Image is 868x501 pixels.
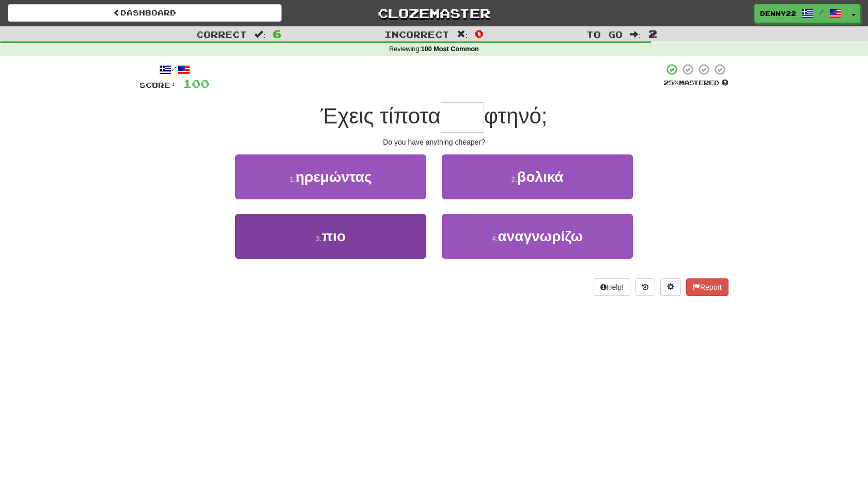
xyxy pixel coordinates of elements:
[819,8,824,15] span: /
[484,104,548,128] span: φτηνό;
[316,234,322,243] small: 3 .
[636,278,655,296] button: Round history (alt+y)
[594,278,630,296] button: Help!
[517,169,563,185] span: βολικά
[648,27,657,40] span: 2
[196,29,247,39] span: Correct
[492,234,498,243] small: 4 .
[442,214,633,259] button: 4.αναγνωρίζω
[663,79,679,87] span: 25 %
[498,228,583,244] span: αναγνωρίζω
[139,63,209,76] div: /
[475,27,484,40] span: 0
[289,175,296,183] small: 1 .
[511,175,517,183] small: 2 .
[442,154,633,199] button: 2.βολικά
[139,81,177,89] span: Score:
[183,77,209,90] span: 100
[384,29,450,39] span: Incorrect
[8,4,282,22] a: Dashboard
[296,169,372,185] span: ηρεμώντας
[254,30,266,39] span: :
[273,27,282,40] span: 6
[139,137,729,147] div: Do you have anything cheaper?
[586,29,623,39] span: To go
[322,228,346,244] span: πιο
[686,278,729,296] button: Report
[235,214,426,259] button: 3.πιο
[663,79,729,88] div: Mastered
[630,30,641,39] span: :
[754,4,847,23] a: Denny22 /
[421,45,479,53] strong: 100 Most Common
[235,154,426,199] button: 1.ηρεμώντας
[760,9,796,18] span: Denny22
[321,104,441,128] span: Έχεις τίποτα
[457,30,468,39] span: :
[297,4,571,22] a: Clozemaster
